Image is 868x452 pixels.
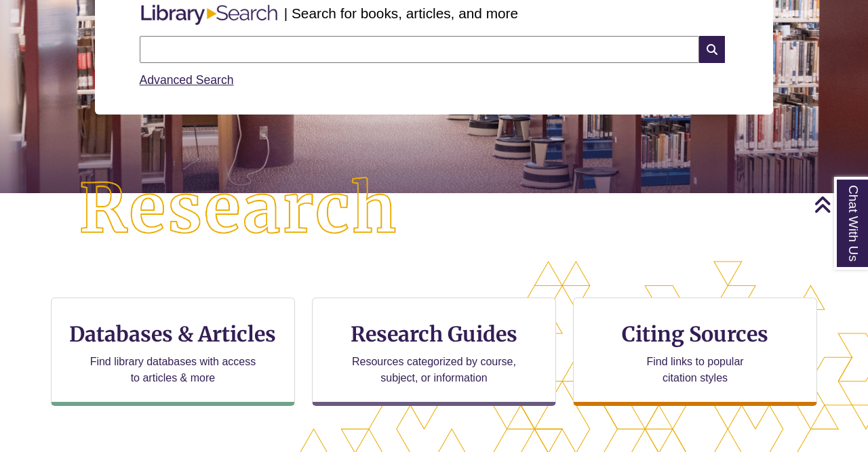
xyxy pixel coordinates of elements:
p: | Search for books, articles, and more [284,3,518,24]
a: Back to Top [814,195,865,213]
a: Citing Sources Find links to popular citation styles [573,297,817,406]
h3: Databases & Articles [62,321,283,347]
a: Research Guides Resources categorized by course, subject, or information [312,297,556,406]
a: Advanced Search [140,73,234,87]
h3: Research Guides [323,321,545,347]
a: Databases & Articles Find library databases with access to articles & more [51,297,295,406]
p: Find library databases with access to articles & more [85,354,262,386]
i: Search [699,36,725,63]
img: Research [43,142,434,277]
p: Resources categorized by course, subject, or information [346,354,523,386]
h3: Citing Sources [612,321,778,347]
p: Find links to popular citation styles [629,354,762,386]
